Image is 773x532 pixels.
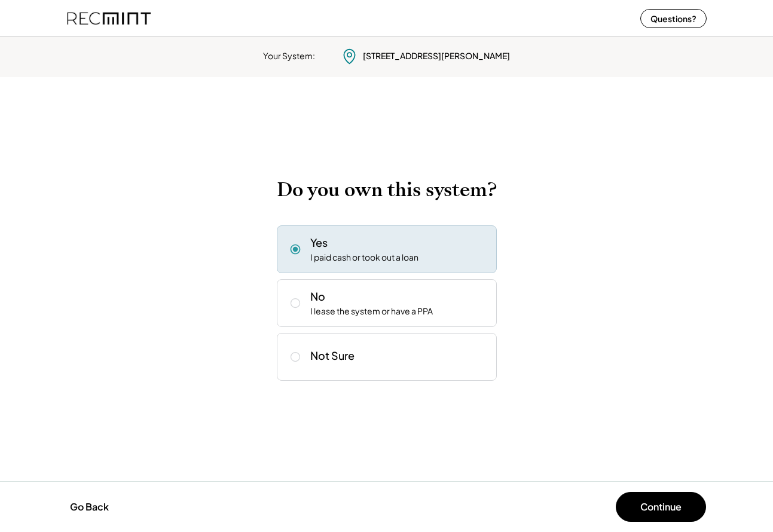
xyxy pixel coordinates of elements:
div: Your System: [263,50,315,62]
div: I paid cash or took out a loan [310,252,418,264]
div: Not Sure [310,348,355,362]
div: Yes [310,235,328,250]
div: No [310,289,325,304]
button: Continue [616,492,706,522]
button: Go Back [66,494,112,520]
div: [STREET_ADDRESS][PERSON_NAME] [363,50,510,62]
button: Questions? [640,9,707,28]
div: I lease the system or have a PPA [310,305,433,317]
img: recmint-logotype%403x%20%281%29.jpeg [67,2,151,34]
h2: Do you own this system? [277,178,497,201]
